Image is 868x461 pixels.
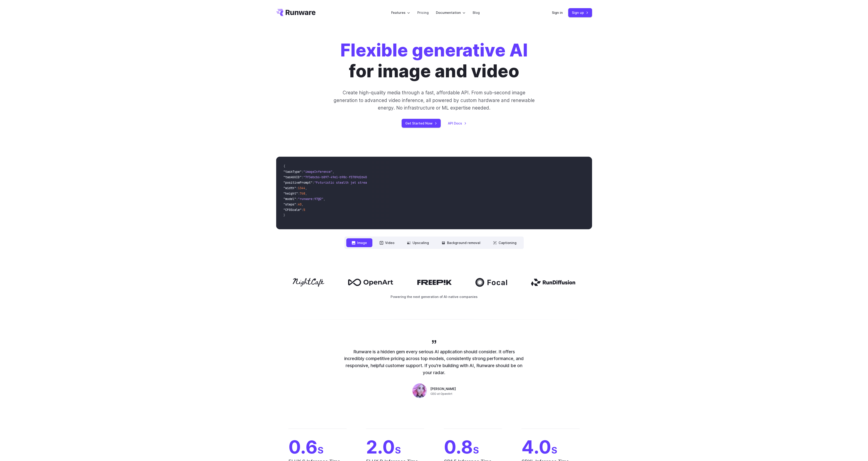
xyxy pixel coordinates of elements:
[551,445,557,456] span: S
[402,238,434,247] button: Upscaling
[276,9,316,16] a: Go to /
[302,208,303,212] span: :
[473,10,480,15] a: Blog
[296,197,298,201] span: :
[436,238,486,247] button: Background removal
[402,119,441,128] a: Get Started Now
[314,180,479,185] span: "Futuristic stealth jet streaking through a neon-lit cityscape with glowing purple exhaust"
[417,10,429,15] a: Pricing
[296,186,298,190] span: :
[283,170,302,174] span: "taskType"
[391,10,410,15] label: Features
[340,40,528,82] h1: for image and video
[568,8,592,17] a: Sign up
[323,197,325,201] span: ,
[298,191,300,195] span: :
[395,445,401,456] span: S
[521,438,580,456] span: 4.0
[366,438,424,456] span: 2.0
[302,175,303,179] span: :
[305,191,307,195] span: ,
[283,186,296,190] span: "width"
[552,10,563,15] a: Sign in
[448,121,467,126] a: API Docs
[374,238,400,247] button: Video
[302,170,303,174] span: :
[343,348,525,376] p: Runware is a hidden gem every serious AI application should consider. It offers incredibly compet...
[298,202,302,206] span: 40
[283,164,285,168] span: {
[276,294,592,299] p: Powering the next generation of AI-native companies
[346,238,372,247] button: Image
[283,202,296,206] span: "steps"
[298,197,323,201] span: "runware:97@2"
[283,191,298,195] span: "height"
[303,208,305,212] span: 5
[303,175,372,179] span: "7f3ebcb6-b897-49e1-b98c-f5789d2d40d7"
[302,202,303,206] span: ,
[436,10,465,15] label: Documentation
[283,175,302,179] span: "taskUUID"
[332,170,334,174] span: ,
[317,445,324,456] span: S
[488,238,522,247] button: Captioning
[444,438,502,456] span: 0.8
[305,186,307,190] span: ,
[412,383,427,398] img: Person
[430,392,452,396] span: CEO at OpenArt
[296,202,298,206] span: :
[300,191,305,195] span: 768
[312,180,314,185] span: :
[430,387,456,392] span: [PERSON_NAME]
[340,40,528,61] strong: Flexible generative AI
[303,170,332,174] span: "imageInference"
[283,197,296,201] span: "model"
[298,186,305,190] span: 1344
[333,89,535,112] p: Create high-quality media through a fast, affordable API. From sub-second image generation to adv...
[283,208,302,212] span: "CFGScale"
[283,213,285,217] span: }
[288,438,347,456] span: 0.6
[283,180,312,185] span: "positivePrompt"
[473,445,479,456] span: S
